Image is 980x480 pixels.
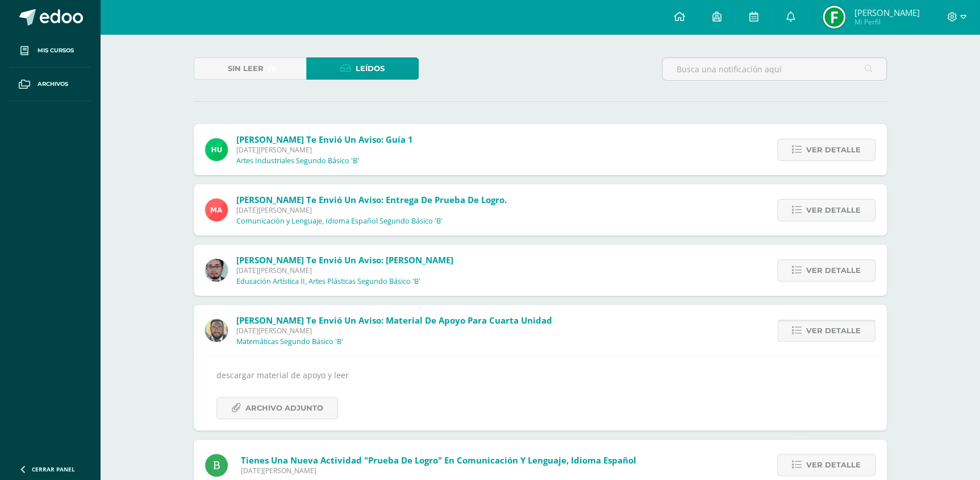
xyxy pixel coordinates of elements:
[241,466,636,475] span: [DATE][PERSON_NAME]
[194,57,306,80] a: Sin leer(1)
[236,326,552,336] span: [DATE][PERSON_NAME]
[9,34,91,68] a: Mis cursos
[37,80,68,89] span: Archivos
[806,320,861,341] span: Ver detalle
[662,58,886,80] input: Busca una notificación aquí
[205,198,228,221] img: 0fd6451cf16eae051bb176b5d8bc5f11.png
[37,46,74,55] span: Mis cursos
[228,58,264,79] span: Sin leer
[216,368,864,419] div: descargar material de apoyo y leer
[9,68,91,101] a: Archivos
[236,254,453,266] span: [PERSON_NAME] te envió un aviso: [PERSON_NAME]
[268,58,277,79] span: (1)
[823,6,845,28] img: d75a0d7f342e31b277280e3f59aba681.png
[306,57,419,80] a: Leídos
[854,17,919,27] span: Mi Perfil
[32,465,75,473] span: Cerrar panel
[236,134,413,145] span: [PERSON_NAME] te envió un aviso: Guía 1
[205,319,228,342] img: 712781701cd376c1a616437b5c60ae46.png
[806,200,861,221] span: Ver detalle
[806,260,861,281] span: Ver detalle
[205,138,228,161] img: fd23069c3bd5c8dde97a66a86ce78287.png
[236,156,359,165] p: Artes Industriales Segundo Básico 'B'
[854,7,919,18] span: [PERSON_NAME]
[236,194,507,205] span: [PERSON_NAME] te envió un aviso: Entrega de prueba de logro.
[236,277,420,286] p: Educación Artística II, Artes Plásticas Segundo Básico 'B'
[806,454,861,475] span: Ver detalle
[236,266,453,275] span: [DATE][PERSON_NAME]
[236,315,552,326] span: [PERSON_NAME] te envió un aviso: material de apoyo para cuarta unidad
[241,454,636,466] span: Tienes una nueva actividad "Prueba de logro" En Comunicación y Lenguaje, Idioma Español
[236,205,507,215] span: [DATE][PERSON_NAME]
[205,259,228,282] img: 5fac68162d5e1b6fbd390a6ac50e103d.png
[356,58,385,79] span: Leídos
[806,139,861,160] span: Ver detalle
[236,145,413,155] span: [DATE][PERSON_NAME]
[245,398,323,419] span: Archivo Adjunto
[236,337,343,346] p: Matemáticas Segundo Básico 'B'
[216,397,338,419] a: Archivo Adjunto
[236,217,443,226] p: Comunicación y Lenguaje, Idioma Español Segundo Básico 'B'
